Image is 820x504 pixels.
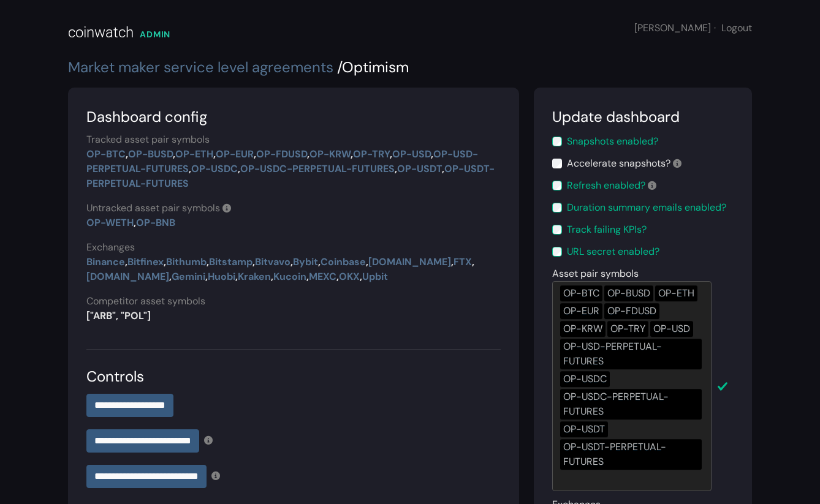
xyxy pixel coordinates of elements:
div: Update dashboard [552,106,734,128]
div: OP-KRW [560,321,606,337]
label: Snapshots enabled? [567,134,658,149]
a: OKX [339,270,360,283]
a: OP-USDT [397,162,442,175]
a: OP-KRW [309,148,351,160]
a: Bybit [293,255,318,268]
a: FTX [454,255,472,268]
a: Logout [721,21,752,34]
strong: , , , , , , , , , , , , [86,148,495,190]
div: OP-USDC [560,371,610,387]
label: Duration summary emails enabled? [567,200,726,215]
a: Coinbase [321,255,366,268]
div: OP-USDT-PERPETUAL-FUTURES [560,439,702,470]
a: OP-USDC [191,162,238,175]
div: OP-USDC-PERPETUAL-FUTURES [560,389,702,419]
label: URL secret enabled? [567,244,659,259]
span: / [337,58,342,77]
label: Accelerate snapshots? [567,156,681,171]
a: Kucoin [273,270,306,283]
div: Optimism [68,56,752,78]
label: Competitor asset symbols [86,294,205,309]
a: Gemini [172,270,205,283]
a: Upbit [362,270,388,283]
a: Bitstamp [209,255,252,268]
a: OP-USDC-PERPETUAL-FUTURES [240,162,395,175]
a: Bitfinex [127,255,164,268]
a: OP-BTC [86,148,126,160]
a: Bithumb [166,255,207,268]
a: OP-BNB [136,216,175,229]
a: [DOMAIN_NAME] [368,255,451,268]
div: [PERSON_NAME] [634,21,752,36]
a: OP-USD [392,148,431,160]
label: Untracked asset pair symbols [86,201,231,216]
div: coinwatch [68,21,134,43]
label: Refresh enabled? [567,178,656,193]
a: [DOMAIN_NAME] [86,270,169,283]
a: OP-WETH [86,216,134,229]
a: Kraken [238,270,271,283]
a: Huobi [208,270,235,283]
strong: ["ARB", "POL"] [86,309,151,322]
div: OP-BUSD [604,285,653,301]
a: OP-ETH [175,148,213,160]
a: OP-FDUSD [256,148,307,160]
div: ADMIN [140,28,170,41]
label: Exchanges [86,240,135,255]
a: Binance [86,255,125,268]
a: Bitvavo [255,255,290,268]
a: OP-TRY [353,148,390,160]
label: Tracked asset pair symbols [86,132,210,147]
div: OP-FDUSD [604,303,659,319]
strong: , [86,216,175,229]
strong: , , , , , , , , , , , , , , , , [86,255,474,283]
a: OP-BUSD [128,148,173,160]
a: Market maker service level agreements [68,58,333,77]
div: Controls [86,366,501,388]
label: Asset pair symbols [552,266,639,281]
div: OP-TRY [607,321,648,337]
div: Dashboard config [86,106,501,128]
div: OP-USD [650,321,693,337]
div: OP-USDT [560,421,608,437]
div: OP-ETH [655,285,697,301]
a: OP-EUR [216,148,254,160]
div: OP-BTC [560,285,602,301]
a: MEXC [309,270,336,283]
div: OP-EUR [560,303,602,319]
span: · [714,21,716,34]
label: Track failing KPIs? [567,222,647,237]
div: OP-USD-PERPETUAL-FUTURES [560,339,702,369]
